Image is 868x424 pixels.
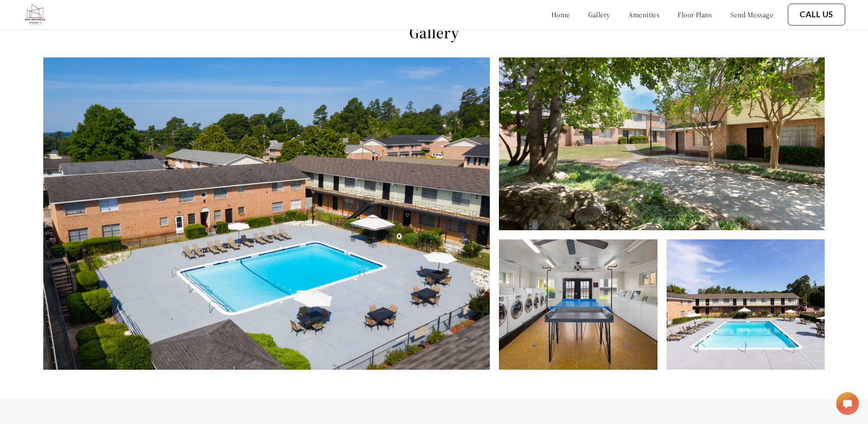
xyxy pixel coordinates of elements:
[667,239,825,370] img: Alt text
[730,10,773,19] a: send message
[43,57,490,370] img: Alt text
[499,57,824,230] img: Alt text
[678,10,712,19] a: floor plans
[788,4,845,26] button: Call Us
[588,10,610,19] a: gallery
[551,10,570,19] a: home
[628,10,660,19] a: amenities
[800,10,833,20] a: Call Us
[23,2,47,27] img: bv2_logo.png
[499,239,657,370] img: Alt text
